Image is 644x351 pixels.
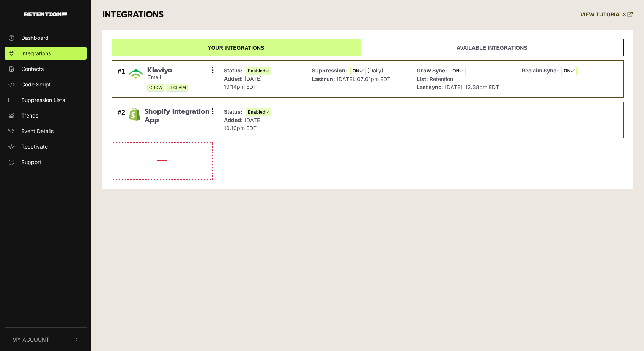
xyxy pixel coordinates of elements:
[147,66,188,75] span: Klaviyo
[5,78,87,91] a: Code Script
[430,76,453,82] span: Retention
[128,66,143,81] img: Klaviyo
[337,76,390,82] span: [DATE]. 07:01pm EDT
[224,67,242,74] strong: Status:
[561,67,577,75] span: ON
[5,140,87,153] a: Reactivate
[21,49,51,57] span: Integrations
[5,47,87,60] a: Integrations
[166,84,188,92] span: RECLAIM
[128,108,141,120] img: Shopify Integration App
[24,12,67,16] img: Retention.com
[5,63,87,75] a: Contacts
[361,39,624,56] a: Available integrations
[522,67,558,74] strong: Reclaim Sync:
[21,158,41,166] span: Support
[102,9,164,20] h3: INTEGRATIONS
[246,108,271,116] span: Enabled
[12,335,49,343] span: My Account
[21,80,51,88] span: Code Script
[580,11,633,18] a: VIEW TUTORIALS
[417,76,428,82] strong: List:
[312,67,347,74] strong: Suppression:
[417,84,443,90] strong: Last sync:
[21,143,48,150] span: Reactivate
[21,96,65,104] span: Suppression Lists
[224,108,242,115] strong: Status:
[118,108,125,132] div: #2
[112,39,361,56] a: Your integrations
[147,74,188,81] small: Email
[417,67,447,74] strong: Grow Sync:
[350,67,366,75] span: ON
[450,67,466,75] span: ON
[21,34,49,42] span: Dashboard
[224,117,243,123] strong: Added:
[367,67,383,74] span: (Daily)
[118,66,125,92] div: #1
[224,75,243,82] strong: Added:
[145,108,213,124] span: Shopify Integration App
[246,67,271,75] span: Enabled
[5,31,87,44] a: Dashboard
[445,84,499,90] span: [DATE]. 12:38pm EDT
[312,76,335,82] strong: Last run:
[5,328,87,351] button: My Account
[5,125,87,137] a: Event Details
[21,65,44,73] span: Contacts
[21,111,38,119] span: Trends
[5,156,87,168] a: Support
[147,84,164,92] span: GROW
[224,75,262,90] span: [DATE] 10:14pm EDT
[5,94,87,106] a: Suppression Lists
[21,127,54,135] span: Event Details
[5,109,87,122] a: Trends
